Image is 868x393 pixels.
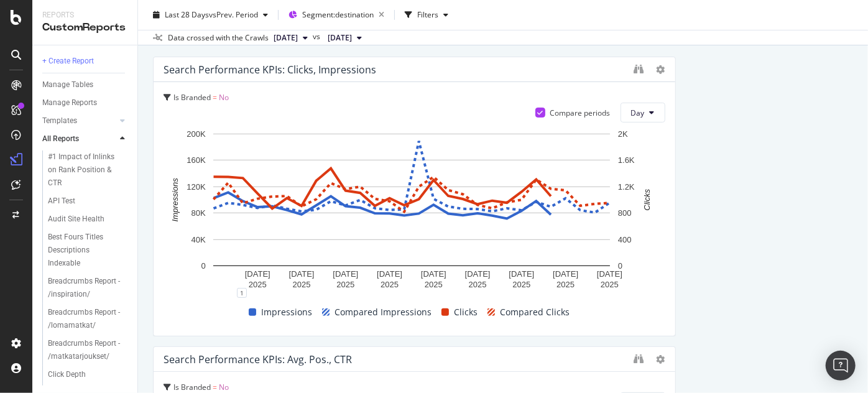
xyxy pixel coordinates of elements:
div: All Reports [42,132,79,146]
div: Audit Site Health [48,213,104,226]
span: Is Branded [173,92,211,103]
text: 2025 [469,280,487,290]
text: 2025 [293,280,311,290]
a: Manage Reports [42,96,129,109]
text: 0 [201,261,205,270]
a: Click Depth [48,368,129,381]
text: [DATE] [245,270,270,279]
a: Audit Site Health [48,213,129,226]
text: 80K [192,208,206,218]
div: Breadcrumbs Report - /matkatarjoukset/ [48,337,122,363]
button: Filters [400,5,453,25]
div: binoculars [634,354,644,364]
div: Click Depth [48,368,86,381]
text: [DATE] [421,270,446,279]
text: 2025 [512,280,530,290]
text: [DATE] [553,270,578,279]
span: Is Branded [173,382,211,392]
span: vs Prev. Period [209,9,258,20]
svg: A chart. [164,127,659,293]
a: All Reports [42,132,116,146]
div: Search Performance KPIs: Avg. Pos., CTR [164,353,352,366]
div: Manage Tables [42,78,93,91]
a: Breadcrumbs Report - /matkatarjoukset/ [48,337,129,363]
text: 200K [187,129,206,139]
div: Search Performance KPIs: Clicks, Impressions [164,63,376,76]
text: 160K [187,156,206,165]
text: 0 [618,261,622,270]
text: [DATE] [597,270,622,279]
span: vs [313,31,323,42]
div: binoculars [634,64,644,74]
span: No [219,92,229,103]
span: Clicks [454,305,478,320]
span: Last 28 Days [165,9,209,20]
div: 1 [237,288,247,298]
div: Search Performance KPIs: Clicks, ImpressionsIs Branded = NoCompare periodsDayA chart.1Impressions... [153,57,676,336]
div: Best Fours Titles Descriptions Indexable [48,231,122,270]
div: Open Intercom Messenger [826,351,856,381]
span: No [219,382,229,392]
div: CustomReports [42,21,127,35]
button: Segment:destination [284,5,389,25]
a: Breadcrumbs Report - /lomamatkat/ [48,306,129,332]
div: Manage Reports [42,96,97,109]
text: 1.6K [618,156,635,165]
a: Breadcrumbs Report - /inspiration/ [48,275,129,301]
span: Impressions [261,305,312,320]
a: + Create Report [42,55,129,68]
a: API Test [48,195,129,208]
text: Clicks [642,189,652,211]
button: [DATE] [269,30,313,45]
text: 1.2K [618,182,635,192]
span: 2025 Aug. 12th [328,32,352,44]
text: 2025 [425,280,443,290]
text: 2025 [381,280,399,290]
div: + Create Report [42,55,94,68]
text: [DATE] [289,270,315,279]
span: = [213,92,217,103]
div: Data crossed with the Crawls [168,32,269,44]
a: Best Fours Titles Descriptions Indexable [48,231,129,270]
div: #1 Impact of Inlinks on Rank Position & CTR [48,150,122,190]
button: Day [621,103,665,123]
span: 2025 Oct. 10th [274,32,298,44]
text: 120K [187,182,206,192]
text: 2025 [336,280,354,290]
button: [DATE] [323,30,367,45]
span: = [213,382,217,392]
div: Filters [417,9,438,20]
div: Breadcrumbs Report - /lomamatkat/ [48,306,121,332]
div: Reports [42,10,127,21]
div: Compare periods [550,108,611,118]
text: 800 [618,208,632,218]
text: 2K [618,129,628,139]
text: Impressions [170,178,180,222]
a: Templates [42,114,116,127]
text: [DATE] [509,270,534,279]
span: Segment: destination [302,9,374,20]
button: Last 28 DaysvsPrev. Period [148,5,273,25]
span: Compared Clicks [500,305,570,320]
span: Compared Impressions [335,305,432,320]
text: 2025 [556,280,575,290]
div: Templates [42,114,77,127]
text: 2025 [601,280,619,290]
text: [DATE] [465,270,491,279]
text: 2025 [249,280,267,290]
a: Manage Tables [42,78,129,91]
text: [DATE] [333,270,358,279]
div: API Test [48,195,75,208]
text: [DATE] [377,270,402,279]
div: Breadcrumbs Report - /inspiration/ [48,275,121,301]
text: 40K [192,235,206,244]
span: Day [631,108,645,118]
a: #1 Impact of Inlinks on Rank Position & CTR [48,150,129,190]
text: 400 [618,235,632,244]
